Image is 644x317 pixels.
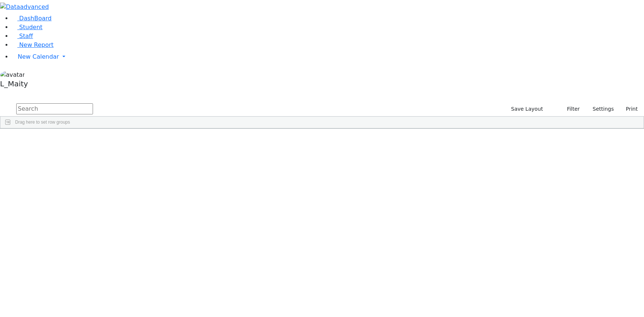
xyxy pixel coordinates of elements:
span: New Report [19,41,54,48]
a: New Calendar [12,49,644,64]
button: Save Layout [508,103,546,115]
span: Drag here to set row groups [15,120,70,125]
input: Search [16,103,93,114]
button: Print [617,103,641,115]
a: DashBoard [12,15,52,22]
a: Staff [12,32,33,39]
span: Student [19,24,42,31]
button: Filter [557,103,583,115]
span: DashBoard [19,15,52,22]
a: New Report [12,41,54,48]
span: Staff [19,32,33,39]
span: New Calendar [18,53,59,60]
button: Settings [583,103,617,115]
a: Student [12,24,42,31]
